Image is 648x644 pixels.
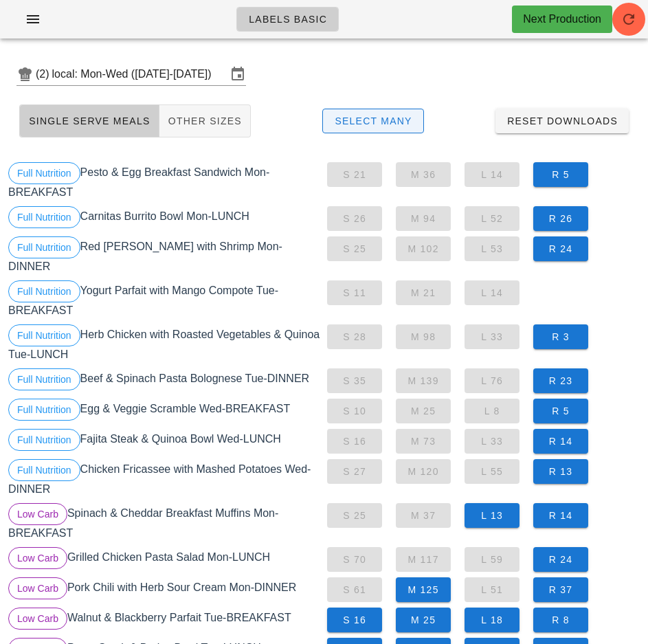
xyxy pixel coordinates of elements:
[17,369,71,390] span: Full Nutrition
[533,368,588,393] button: R 23
[17,281,71,302] span: Full Nutrition
[327,608,382,632] button: S 16
[338,614,371,625] span: S 16
[322,109,424,133] button: Select Many
[544,436,577,447] span: R 14
[544,554,577,565] span: R 24
[544,614,577,625] span: R 8
[533,459,588,484] button: R 13
[5,426,324,456] div: Fajita Steak & Quinoa Bowl Wed-LUNCH
[17,548,58,568] span: Low Carb
[248,14,327,25] span: Labels Basic
[17,237,71,258] span: Full Nutrition
[533,399,588,423] button: R 5
[5,159,324,203] div: Pesto & Egg Breakfast Sandwich Mon-BREAKFAST
[17,460,71,480] span: Full Nutrition
[465,503,519,528] button: L 13
[17,325,71,346] span: Full Nutrition
[533,324,588,349] button: R 3
[544,584,577,595] span: R 37
[506,115,618,126] span: Reset Downloads
[159,104,251,137] button: Other Sizes
[396,577,451,602] button: M 125
[334,115,412,126] span: Select Many
[5,500,324,544] div: Spinach & Cheddar Breakfast Muffins Mon-BREAKFAST
[17,207,71,227] span: Full Nutrition
[544,375,577,386] span: R 23
[5,203,324,234] div: Carnitas Burrito Bowl Mon-LUNCH
[236,7,339,32] a: Labels Basic
[5,575,324,605] div: Pork Chili with Herb Sour Cream Mon-DINNER
[36,67,52,81] div: (2)
[5,234,324,278] div: Red [PERSON_NAME] with Shrimp Mon-DINNER
[407,584,440,595] span: M 125
[465,608,519,632] button: L 18
[5,605,324,635] div: Walnut & Blackberry Parfait Tue-BREAKFAST
[5,366,324,396] div: Beef & Spinach Pasta Bolognese Tue-DINNER
[533,503,588,528] button: R 14
[523,11,601,27] div: Next Production
[533,236,588,261] button: R 24
[544,243,577,254] span: R 24
[407,614,440,625] span: M 25
[533,162,588,187] button: R 5
[495,109,629,133] button: Reset Downloads
[17,608,58,629] span: Low Carb
[17,163,71,184] span: Full Nutrition
[17,504,58,524] span: Low Carb
[19,104,159,137] button: Single Serve Meals
[5,396,324,426] div: Egg & Veggie Scramble Wed-BREAKFAST
[396,608,451,632] button: M 25
[17,399,71,420] span: Full Nutrition
[544,406,577,417] span: R 5
[544,510,577,521] span: R 14
[168,115,242,126] span: Other Sizes
[533,206,588,231] button: R 26
[28,115,150,126] span: Single Serve Meals
[5,544,324,575] div: Grilled Chicken Pasta Salad Mon-LUNCH
[476,510,509,521] span: L 13
[533,577,588,602] button: R 37
[544,213,577,224] span: R 26
[5,322,324,366] div: Herb Chicken with Roasted Vegetables & Quinoa Tue-LUNCH
[533,429,588,454] button: R 14
[544,466,577,477] span: R 13
[544,331,577,342] span: R 3
[544,169,577,180] span: R 5
[5,278,324,322] div: Yogurt Parfait with Mango Compote Tue-BREAKFAST
[476,614,509,625] span: L 18
[533,608,588,632] button: R 8
[5,456,324,500] div: Chicken Fricassee with Mashed Potatoes Wed-DINNER
[17,430,71,450] span: Full Nutrition
[17,578,58,599] span: Low Carb
[533,547,588,572] button: R 24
